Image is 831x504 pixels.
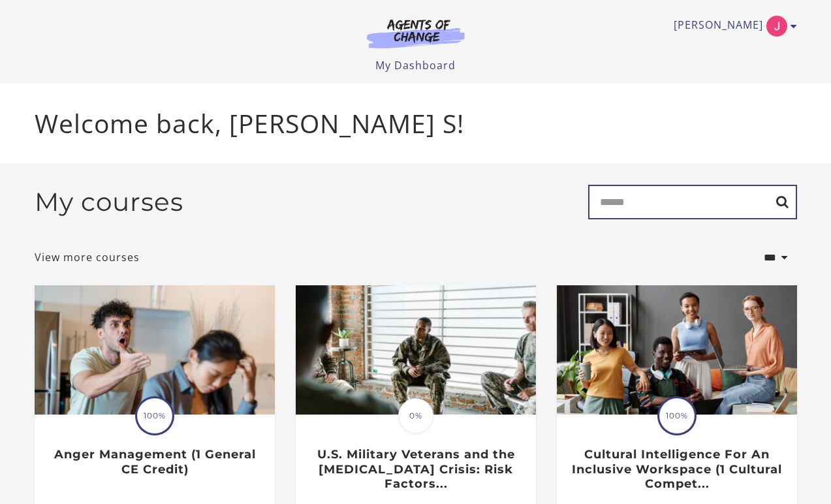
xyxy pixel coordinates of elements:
[398,398,433,433] span: 0%
[674,16,791,37] a: Toggle menu
[35,187,183,217] h2: My courses
[35,249,140,265] a: View more courses
[309,447,522,492] h3: U.S. Military Veterans and the [MEDICAL_DATA] Crisis: Risk Factors...
[35,104,797,143] p: Welcome back, [PERSON_NAME] S!
[659,398,695,433] span: 100%
[375,58,456,72] a: My Dashboard
[48,447,260,477] h3: Anger Management (1 General CE Credit)
[137,398,172,433] span: 100%
[571,447,783,492] h3: Cultural Intelligence For An Inclusive Workspace (1 Cultural Compet...
[353,18,478,48] img: Agents of Change Logo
